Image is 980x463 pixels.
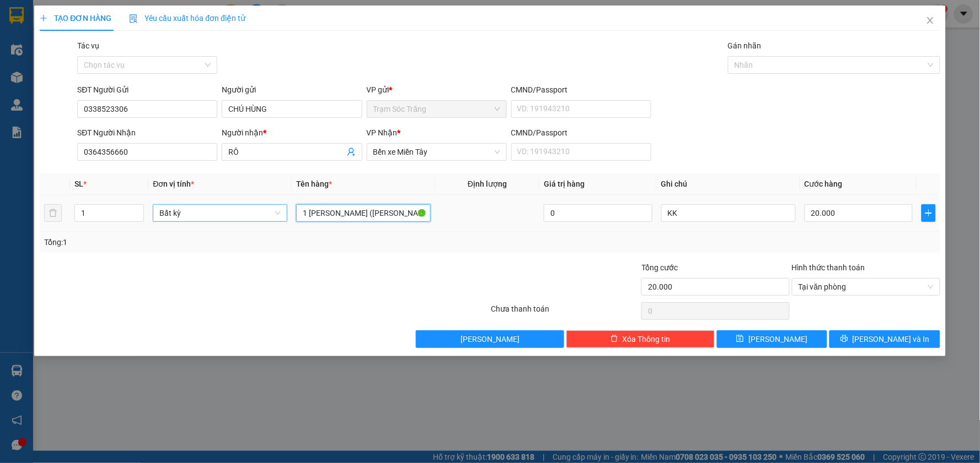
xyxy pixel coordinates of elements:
[69,6,145,30] strong: XE KHÁCH MỸ DUYÊN
[922,204,935,222] button: plus
[641,263,678,272] span: Tổng cước
[77,41,99,50] label: Tác vụ
[915,6,946,36] button: Close
[799,279,934,295] span: Tại văn phòng
[222,127,362,139] div: Người nhận
[661,204,796,222] input: Ghi Chú
[40,14,111,23] span: TẠO ĐƠN HÀNG
[296,204,431,222] input: VD: Bàn, Ghế
[623,333,671,345] span: Xóa Thông tin
[77,84,217,96] div: SĐT Người Gửi
[77,127,217,139] div: SĐT Người Nhận
[40,14,47,22] span: plus
[748,333,807,345] span: [PERSON_NAME]
[511,127,651,139] div: CMND/Passport
[468,179,507,188] span: Định lượng
[367,128,398,137] span: VP Nhận
[853,333,930,345] span: [PERSON_NAME] và In
[922,209,935,217] span: plus
[490,303,640,322] div: Chưa thanh toán
[717,330,828,348] button: save[PERSON_NAME]
[129,14,138,23] img: icon
[74,179,83,188] span: SL
[373,101,500,117] span: Trạm Sóc Trăng
[926,16,935,25] span: close
[153,179,194,188] span: Đơn vị tính
[460,333,520,345] span: [PERSON_NAME]
[65,35,142,43] span: TP.HCM -SÓC TRĂNG
[44,236,378,248] div: Tổng: 1
[129,14,245,23] span: Yêu cầu xuất hóa đơn điện tử
[611,335,618,344] span: delete
[792,263,865,272] label: Hình thức thanh toán
[544,179,585,188] span: Giá trị hàng
[163,13,211,34] p: Ngày giờ in:
[367,84,507,96] div: VP gửi
[566,330,715,348] button: deleteXóa Thông tin
[657,173,800,195] th: Ghi chú
[5,76,114,116] span: Gửi:
[63,46,152,57] strong: PHIẾU GỬI HÀNG
[5,76,114,116] span: Trạm Sóc Trăng
[829,330,940,348] button: printer[PERSON_NAME] và In
[736,335,744,344] span: save
[44,204,62,222] button: delete
[544,204,652,222] input: 0
[511,84,651,96] div: CMND/Passport
[296,179,332,188] span: Tên hàng
[416,330,564,348] button: [PERSON_NAME]
[840,335,848,344] span: printer
[159,205,281,221] span: Bất kỳ
[163,24,211,34] span: [DATE]
[373,144,500,160] span: Bến xe Miền Tây
[347,148,356,156] span: user-add
[222,84,362,96] div: Người gửi
[728,41,762,50] label: Gán nhãn
[805,179,843,188] span: Cước hàng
